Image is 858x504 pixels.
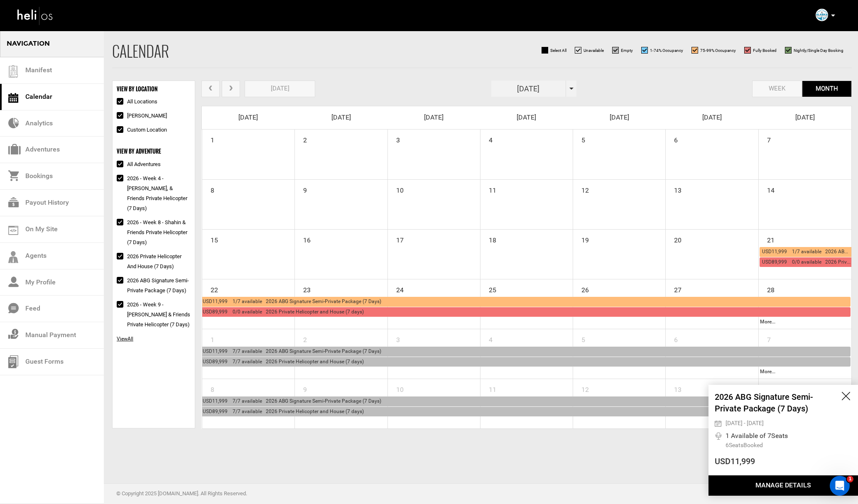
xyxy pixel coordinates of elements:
span: 1 [202,329,215,346]
button: [DATE] [245,81,315,98]
span: 2 [295,329,308,346]
label: Select All [542,47,566,54]
span: 5 [573,130,586,146]
img: calendar.svg [8,93,18,103]
span: 16 [295,230,311,246]
span: [DATE] [795,113,815,121]
label: Nightly/Single Day Booking [785,47,843,54]
span: 11 [480,180,497,196]
button: prev [201,81,220,98]
span: 17 [388,230,404,246]
label: 2026 - Week 8 - Shahin & Friends Private Helicopter (7 Days) [117,218,191,247]
img: guest-list.svg [7,65,20,78]
span: [DATE] [702,113,722,121]
label: 2026 ABG Signature Semi-Private Package (7 Days) [117,276,191,296]
span: 6 [666,130,679,146]
span: USD11,999 7/7 available 2026 ABG Signature Semi-Private Package (7 Days) [203,398,381,404]
span: 21 [759,230,775,246]
span: 8 [202,180,215,196]
div: [DATE] - [DATE] [726,419,764,427]
label: [PERSON_NAME] [117,111,167,121]
span: 13 [666,379,682,396]
img: calendar-seat.svg [715,432,722,440]
iframe: Intercom live chat [830,476,850,496]
span: 12 [573,180,590,196]
span: USD89,999 0/0 available 2026 Private Helicopter and House (7 days) [203,309,364,315]
label: All Locations [117,97,157,107]
a: 2026 ABG Signature Semi-Private Package (7 Days) [715,392,813,414]
label: Fully Booked [744,47,777,54]
label: 2026 - Week 4 - [PERSON_NAME], & Friends Private Helicopter (7 Days) [117,174,191,213]
span: 19 [573,230,590,246]
span: USD11,999 7/7 available 2026 ABG Signature Semi-Private Package (7 Days) [203,348,381,354]
span: 14 [759,379,775,396]
span: View [117,336,127,342]
img: agents-icon.svg [8,251,18,263]
span: 1 [202,130,215,146]
span: 8 [202,379,215,396]
span: 5 [573,329,586,346]
label: Unavailable [575,47,604,54]
span: 6 [666,329,679,346]
span: [DATE] [610,113,629,121]
span: 20 [666,230,682,246]
span: [DATE] [331,113,351,121]
span: 25 [480,279,497,296]
label: 2026 Private Helicopter and House (7 days) [117,252,191,272]
span: Seat [729,442,740,448]
img: close-icon-black.svg [842,392,850,400]
span: [DATE] [238,113,258,121]
button: Manage Details [708,475,858,496]
span: 4 [480,130,493,146]
div: USD11,999 [715,455,852,467]
div: VIEW BY ADVENTURE [117,147,191,155]
span: 2 [295,130,308,146]
span: 23 [295,279,311,296]
span: 28 [759,279,775,296]
span: s [740,442,743,448]
span: 7 [759,329,772,346]
label: 1-74% Occupancy [641,47,683,54]
label: 2026 - Week 9 - [PERSON_NAME] & Friends Private Helicopter (7 Days) [117,300,191,330]
span: 18 [480,230,497,246]
img: on_my_site.svg [8,226,18,235]
button: week [752,81,802,98]
button: next [222,81,240,98]
a: More... [760,319,775,325]
span: 26 [573,279,590,296]
span: 15 [202,230,219,246]
span: s [784,432,788,440]
span: USD11,999 1/7 available 2026 ABG Signature Semi-Private Package (7 Days) [203,298,381,304]
span: 9 [295,379,308,396]
span: 24 [388,279,404,296]
span: All [117,336,133,342]
span: [DATE] [517,113,536,121]
span: 12 [573,379,590,396]
div: 1 Available of 7 [726,431,788,441]
span: 11 [480,379,497,396]
span: 10 [388,180,404,196]
span: 7 [759,130,772,146]
a: More... [760,369,775,374]
button: month [802,81,852,98]
label: All Adventures [117,159,161,169]
span: 10 [388,379,404,396]
h2: Calendar [112,43,169,59]
span: 1 [847,476,853,482]
label: Empty [612,47,633,54]
span: 27 [666,279,682,296]
span: USD89,999 7/7 available 2026 Private Helicopter and House (7 days) [203,409,364,414]
span: 4 [480,329,493,346]
span: 9 [295,180,308,196]
span: USD89,999 7/7 available 2026 Private Helicopter and House (7 days) [203,359,364,365]
span: 22 [202,279,219,296]
span: 13 [666,180,682,196]
label: Custom Location [117,125,167,135]
span: 14 [759,180,775,196]
span: 3 [388,130,401,146]
img: calendar-date.svg [715,421,721,427]
label: 75-99% Occupancy [691,47,736,54]
span: Seat [771,432,784,440]
span: 3 [388,329,401,346]
div: 6 Booked [726,441,788,449]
